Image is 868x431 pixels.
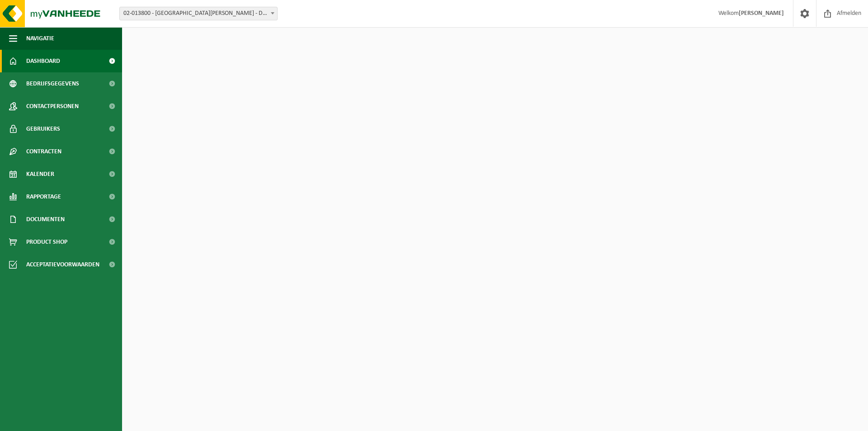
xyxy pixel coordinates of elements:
[120,7,277,20] span: 02-013800 - BLUE WOODS HOTEL - DEERLIJK
[26,50,60,72] span: Dashboard
[26,163,54,185] span: Kalender
[739,10,784,17] strong: [PERSON_NAME]
[26,95,79,118] span: Contactpersonen
[26,185,61,208] span: Rapportage
[26,140,61,163] span: Contracten
[26,118,60,140] span: Gebruikers
[119,7,278,20] span: 02-013800 - BLUE WOODS HOTEL - DEERLIJK
[26,253,99,276] span: Acceptatievoorwaarden
[26,72,79,95] span: Bedrijfsgegevens
[26,27,54,50] span: Navigatie
[26,231,67,253] span: Product Shop
[26,208,65,231] span: Documenten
